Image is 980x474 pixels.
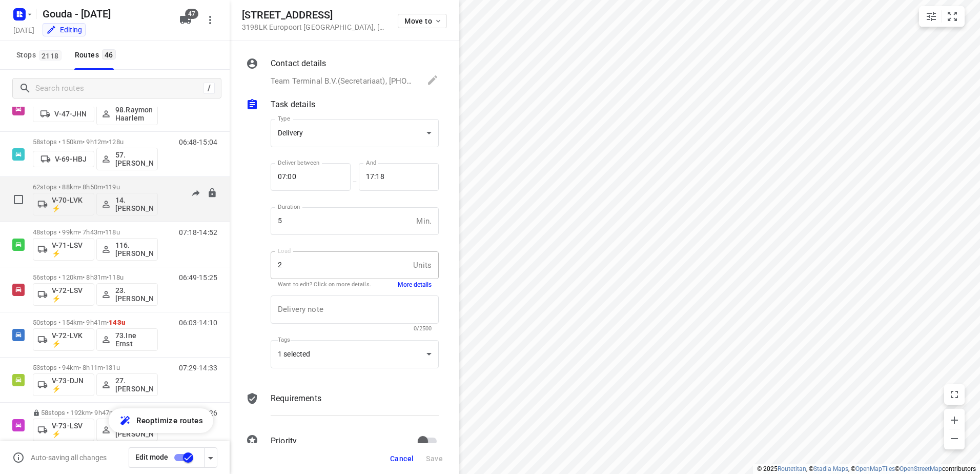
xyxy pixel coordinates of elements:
button: V-70-LVK ⚡ [33,193,94,215]
p: V-72-LSV ⚡ [52,286,90,303]
p: 23.[PERSON_NAME] [115,286,153,303]
span: • [107,138,109,146]
span: Select [8,189,29,210]
span: • [103,183,105,191]
span: 128u [109,138,124,146]
span: • [103,228,105,236]
p: 62 stops • 88km • 8h50m [33,183,158,191]
p: 58 stops • 150km • 9h12m [33,138,158,146]
span: Cancel [390,455,414,463]
p: Min. [416,215,432,227]
p: Priority [271,435,297,447]
button: 23.[PERSON_NAME] [96,283,158,306]
p: V-70-LVK ⚡ [52,196,90,212]
p: Units [413,260,432,271]
a: OpenStreetMap [900,465,942,472]
div: Task details [246,98,439,113]
a: OpenMapTiles [855,465,895,472]
p: 27.[PERSON_NAME] [115,377,153,393]
p: 98.Raymond Haarlem [115,106,153,122]
button: V-73-LSV ⚡ [33,419,94,441]
h5: [STREET_ADDRESS] [242,9,385,21]
p: 14. [PERSON_NAME] [115,196,153,212]
p: V-72-LVK ⚡ [52,331,90,348]
p: V-73-DJN ⚡ [52,377,90,393]
h5: Gouda - [DATE] [38,6,171,22]
p: 3198LK Europoort [GEOGRAPHIC_DATA] , [GEOGRAPHIC_DATA] [242,23,385,31]
button: Map settings [921,6,942,27]
span: 0/2500 [414,325,432,332]
span: • [115,409,117,417]
button: V-69-HBJ [33,151,94,167]
span: • [103,364,105,371]
span: 143u [109,319,125,326]
button: 14. [PERSON_NAME] [96,193,158,215]
span: Reoptimize routes [136,414,203,427]
div: Routes [75,49,119,62]
p: V-73-LSV ⚡ [52,422,90,438]
p: 07:29-14:33 [179,364,217,372]
div: Contact detailsTeam Terminal B.V.(Secretariaat), [PHONE_NUMBER], [EMAIL_ADDRESS][DOMAIN_NAME] [246,57,439,88]
span: 118u [105,228,120,236]
button: 27.[PERSON_NAME] [96,373,158,396]
a: Routetitan [778,465,806,472]
div: Driver app settings [205,451,217,464]
p: Requirements [271,392,321,405]
span: • [107,319,109,326]
p: Task details [271,98,315,111]
h5: [DATE] [9,24,38,36]
span: • [107,273,109,281]
button: 73.Ine Ernst [96,328,158,351]
input: Search routes [35,81,203,96]
p: 58 stops • 192km • 9h47m [33,409,158,417]
div: Delivery [278,129,422,138]
svg: Edit [426,74,439,86]
div: small contained button group [919,6,965,27]
p: V-69-HBJ [55,155,87,163]
p: 56 stops • 120km • 8h31m [33,273,158,281]
div: 1 selected [271,340,439,368]
span: Edit mode [135,453,168,461]
p: V-47-JHN [54,110,87,118]
span: 118u [109,273,124,281]
p: 06:03-14:10 [179,319,217,327]
div: Editing [46,25,82,35]
a: Stadia Maps [813,465,848,472]
div: Requirements [246,392,439,423]
button: V-47-JHN [33,106,94,122]
p: 53 stops • 94km • 8h11m [33,364,158,371]
button: V-73-DJN ⚡ [33,373,94,396]
span: 119u [105,183,120,191]
button: Fit zoom [942,6,963,27]
p: 07:18-14:52 [179,228,217,236]
button: Lock route [207,188,217,200]
p: 50 stops • 154km • 9h41m [33,319,158,326]
span: Move to [404,17,442,25]
div: / [203,83,215,94]
button: 98.Raymond Haarlem [96,103,158,125]
p: Team Terminal B.V.(Secretariaat), [PHONE_NUMBER], [EMAIL_ADDRESS][DOMAIN_NAME] [271,75,417,87]
p: 57. [PERSON_NAME] [115,151,153,167]
button: 6. [PERSON_NAME] [96,419,158,441]
button: Send to driver [186,183,206,204]
p: 48 stops • 99km • 7h43m [33,228,158,236]
span: 131u [105,364,120,371]
p: — [351,177,359,185]
button: 47 [175,10,196,30]
span: 47 [185,9,198,19]
button: More details [398,281,432,289]
div: Delivery [271,119,439,147]
p: 116.[PERSON_NAME] [115,241,153,258]
button: 116.[PERSON_NAME] [96,238,158,261]
span: 46 [102,49,116,60]
p: 06:48-15:04 [179,138,217,146]
button: V-72-LVK ⚡ [33,328,94,351]
button: V-72-LSV ⚡ [33,283,94,306]
p: 73.Ine Ernst [115,331,153,348]
button: 57. [PERSON_NAME] [96,148,158,170]
button: Move to [398,14,447,28]
li: © 2025 , © , © © contributors [757,465,976,472]
button: Cancel [386,449,418,468]
p: 06:49-15:25 [179,273,217,282]
button: V-71-LSV ⚡ [33,238,94,261]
